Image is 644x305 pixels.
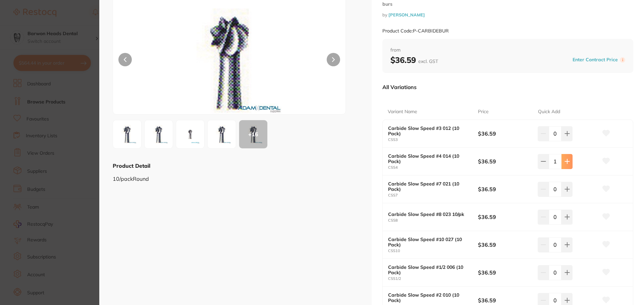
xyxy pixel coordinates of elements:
[147,122,171,146] img: Mi5qcGc
[388,12,425,17] a: [PERSON_NAME]
[390,47,625,54] span: from
[390,55,438,65] b: $36.59
[478,158,532,165] b: $36.59
[388,193,478,198] small: CSS7
[388,249,478,253] small: CSS10
[382,84,417,90] p: All Variations
[388,212,469,217] b: Carbide Slow Speed #8 023 10/pk
[388,126,469,136] b: Carbide Slow Speed #3 012 (10 Pack)
[478,213,532,221] b: $36.59
[239,120,267,148] div: + 16
[388,165,478,170] small: CSS4
[382,1,633,7] small: burs
[388,292,469,303] b: Carbide Slow Speed #2 010 (10 Pack)
[388,108,417,115] p: Variant Name
[478,241,532,248] b: $36.59
[382,12,633,17] small: by
[210,122,234,146] img: anBn
[113,169,358,182] div: 10/packRound
[571,57,620,63] button: Enter Contract Price
[382,28,449,34] small: Product Code: P-CARBIDEBUR
[115,122,139,146] img: anBn
[478,297,532,304] b: $36.59
[538,108,560,115] p: Quick Add
[388,181,469,192] b: Carbide Slow Speed #7 021 (10 Pack)
[478,185,532,193] b: $36.59
[388,153,469,164] b: Carbide Slow Speed #4 014 (10 Pack)
[478,108,489,115] p: Price
[178,122,202,146] img: LmpwZw
[478,269,532,276] b: $36.59
[388,264,469,275] b: Carbide Slow Speed #1/2 006 (10 Pack)
[388,138,478,142] small: CSS3
[388,277,478,281] small: CSS1/2
[239,120,268,149] button: +16
[388,237,469,247] b: Carbide Slow Speed #10 027 (10 Pack)
[160,8,299,114] img: anBn
[388,218,478,223] small: CSS8
[113,162,150,169] b: Product Detail
[620,57,625,63] label: i
[478,130,532,137] b: $36.59
[418,58,438,64] span: excl. GST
